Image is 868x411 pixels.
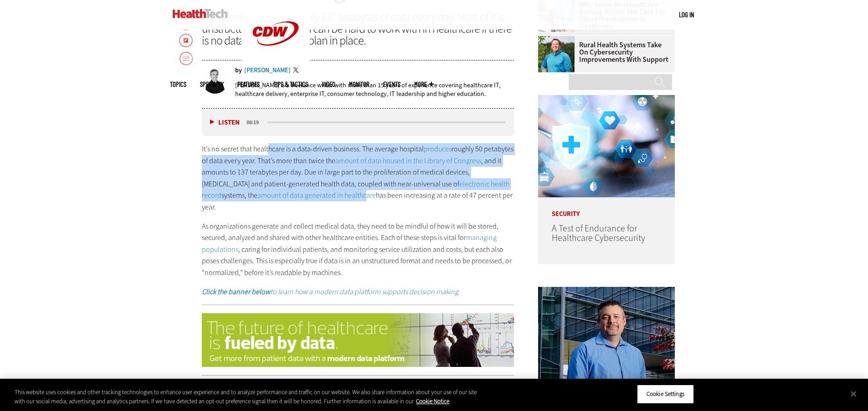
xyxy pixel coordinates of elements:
[416,397,449,405] a: More information about your privacy
[200,81,224,88] span: Specialty
[322,81,335,88] a: Video
[210,119,240,126] button: Listen
[414,81,433,88] span: More
[424,144,452,154] a: produces
[202,109,514,136] div: media player
[170,81,186,88] span: Topics
[173,9,228,18] img: Home
[237,81,260,88] a: Features
[538,197,675,217] p: Security
[202,221,514,279] p: As organizations generate and collect medical data, they need to be mindful of how it will be sto...
[245,118,266,126] div: duration
[257,190,376,200] a: amount of data generated in healthcare
[843,384,863,404] button: Close
[349,81,370,88] a: MonITor
[538,287,675,389] img: Scott Currie
[538,95,675,197] img: Healthcare cybersecurity
[202,143,514,213] p: It’s no secret that healthcare is a data-driven business. The average hospital roughly 50 petabyt...
[202,233,497,254] a: managing populations
[273,81,308,88] a: Tips & Tactics
[335,156,481,165] a: amount of data housed in the Library of Congress
[202,287,460,296] a: Click the banner belowto learn how a modern data platform supports decision making.
[202,287,270,296] em: Click the banner below
[202,313,514,367] img: MDP White Paper
[241,60,310,70] a: CDW
[552,222,645,244] a: A Test of Endurance for Healthcare Cybersecurity
[679,10,694,19] a: Log in
[270,287,460,296] em: to learn how a modern data platform supports decision making.
[15,388,478,406] div: This website uses cookies and other tracking technologies to enhance user experience and to analy...
[679,10,694,20] div: User menu
[383,81,401,88] a: Events
[637,385,694,404] button: Cookie Settings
